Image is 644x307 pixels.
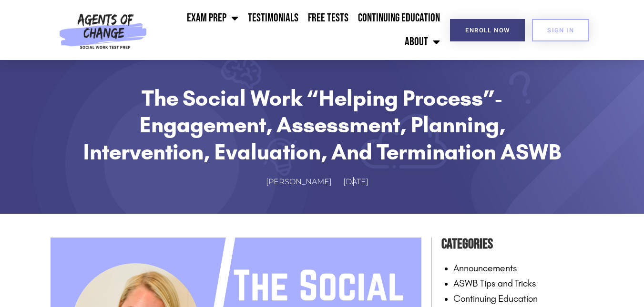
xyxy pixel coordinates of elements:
a: Exam Prep [182,6,243,30]
a: Enroll Now [450,19,525,41]
a: Testimonials [243,6,303,30]
nav: Menu [151,6,445,54]
a: Continuing Education [453,293,538,304]
time: [DATE] [343,177,368,186]
a: SIGN IN [532,19,589,41]
a: Free Tests [303,6,353,30]
a: [PERSON_NAME] [266,175,341,189]
h1: The Social Work “Helping Process”- Engagement, Assessment, Planning, Intervention, Evaluation, an... [74,85,570,165]
a: Continuing Education [353,6,445,30]
a: ASWB Tips and Tricks [453,277,536,289]
h4: Categories [441,233,594,256]
a: Announcements [453,262,517,274]
span: SIGN IN [547,27,574,33]
span: Enroll Now [465,27,510,33]
a: About [400,30,445,54]
span: [PERSON_NAME] [266,175,332,189]
a: [DATE] [343,175,378,189]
